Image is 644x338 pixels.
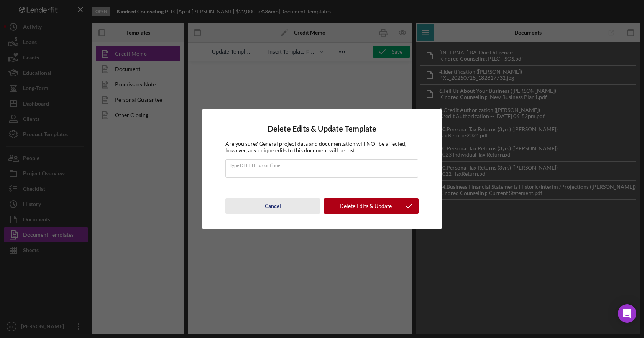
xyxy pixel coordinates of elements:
[618,304,636,323] div: Open Intercom Messenger
[6,6,218,15] body: Rich Text Area. Press ALT-0 for help.
[225,198,320,214] button: Cancel
[324,198,419,214] button: Delete Edits & Update Template
[225,140,406,153] span: Are you sure? General project data and documentation will NOT be affected, however, any unique ed...
[230,160,418,168] label: Type DELETE to continue
[225,124,419,133] h4: Delete Edits & Update Template
[265,198,281,214] div: Cancel
[332,198,399,214] div: Delete Edits & Update Template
